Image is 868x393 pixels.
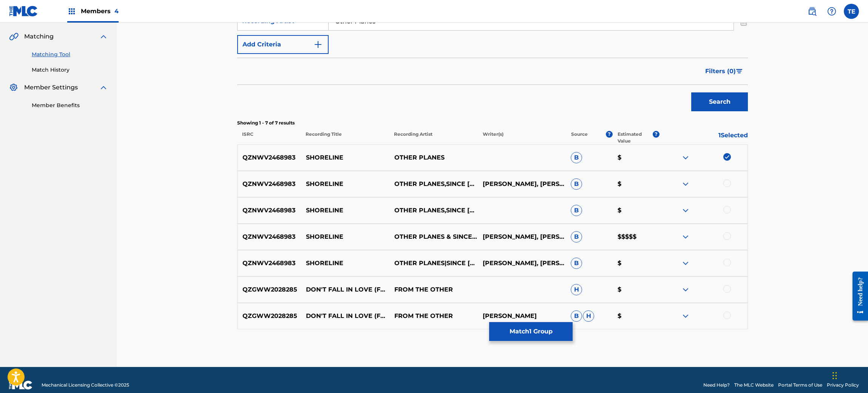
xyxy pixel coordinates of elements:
[32,101,108,109] a: Member Benefits
[301,285,389,294] p: DON'T FALL IN LOVE (FEAT. SHORELINE)
[571,131,588,144] p: Source
[301,232,389,241] p: SHORELINE
[571,231,582,243] span: B
[237,120,748,126] p: Showing 1 - 7 of 7 results
[847,266,868,326] iframe: Resource Center
[301,312,389,321] p: DON'T FALL IN LOVE (FEAT. SHORELINE)
[301,180,389,189] p: SHORELINE
[389,131,477,144] p: Recording Artist
[238,232,301,241] p: QZNWV2468983
[238,285,301,294] p: QZGWW2028285
[613,232,659,241] p: $$$$$
[67,7,76,16] img: Top Rightsholders
[705,67,736,76] span: Filters ( 0 )
[389,285,477,294] p: FROM THE OTHER
[9,6,38,17] img: MLC Logo
[571,152,582,163] span: B
[653,131,659,138] span: ?
[238,312,301,321] p: QZGWW2028285
[81,7,119,15] span: Members
[805,4,820,19] a: Public Search
[618,131,652,144] p: Estimated Value
[723,153,731,161] img: deselect
[489,322,573,341] button: Match1 Group
[301,206,389,215] p: SHORELINE
[681,312,690,321] img: expand
[681,285,690,294] img: expand
[701,62,748,81] button: Filters (0)
[238,206,301,215] p: QZNWV2468983
[571,310,582,322] span: B
[734,382,774,388] a: The MLC Website
[830,357,868,393] iframe: Chat Widget
[9,381,32,390] img: logo
[389,206,477,215] p: OTHER PLANES,SINCE [DATE]
[32,66,108,74] a: Match History
[827,382,859,388] a: Privacy Policy
[389,312,477,321] p: FROM THE OTHER
[824,4,839,19] div: Help
[99,83,108,92] img: expand
[571,178,582,190] span: B
[314,40,323,49] img: 9d2ae6d4665cec9f34b9.svg
[477,232,566,241] p: [PERSON_NAME], [PERSON_NAME]
[477,180,566,189] p: [PERSON_NAME], [PERSON_NAME]
[237,131,301,144] p: ISRC
[24,32,54,41] span: Matching
[238,180,301,189] p: QZNWV2468983
[114,8,119,15] span: 4
[736,69,743,74] img: filter
[477,312,566,321] p: [PERSON_NAME]
[691,92,748,111] button: Search
[703,382,730,388] a: Need Help?
[681,206,690,215] img: expand
[681,259,690,268] img: expand
[571,284,582,295] span: H
[827,7,836,16] img: help
[571,258,582,269] span: B
[844,4,859,19] div: User Menu
[32,51,108,58] a: Matching Tool
[606,131,613,138] span: ?
[571,205,582,216] span: B
[389,232,477,241] p: OTHER PLANES & SINCE [DATE]
[389,180,477,189] p: OTHER PLANES,SINCE [DATE]
[832,364,837,387] div: Drag
[301,131,389,144] p: Recording Title
[613,180,659,189] p: $
[238,153,301,162] p: QZNWV2468983
[613,285,659,294] p: $
[808,7,817,16] img: search
[583,310,594,322] span: H
[9,83,18,92] img: Member Settings
[42,382,129,388] span: Mechanical Licensing Collective © 2025
[24,83,78,92] span: Member Settings
[301,153,389,162] p: SHORELINE
[99,32,108,41] img: expand
[9,32,19,41] img: Matching
[613,259,659,268] p: $
[237,35,329,54] button: Add Criteria
[477,259,566,268] p: [PERSON_NAME], [PERSON_NAME]
[659,131,748,144] p: 1 Selected
[238,259,301,268] p: QZNWV2468983
[778,382,822,388] a: Portal Terms of Use
[389,153,477,162] p: OTHER PLANES
[681,153,690,162] img: expand
[681,232,690,241] img: expand
[681,180,690,189] img: expand
[613,312,659,321] p: $
[477,131,566,144] p: Writer(s)
[301,259,389,268] p: SHORELINE
[389,259,477,268] p: OTHER PLANES|SINCE [DATE]
[613,153,659,162] p: $
[613,206,659,215] p: $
